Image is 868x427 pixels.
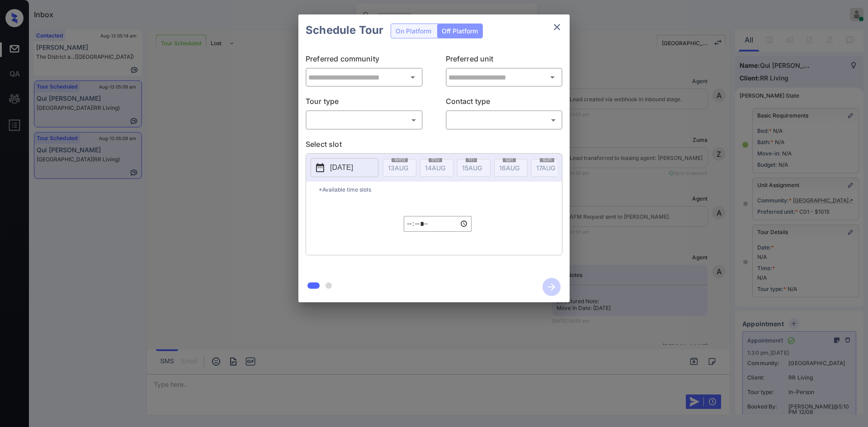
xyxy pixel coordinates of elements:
[330,162,353,173] p: [DATE]
[306,96,423,110] p: Tour type
[548,18,566,36] button: close
[546,71,559,84] button: Open
[311,158,378,177] button: [DATE]
[319,182,562,197] p: *Available time slots
[306,53,423,68] p: Preferred community
[406,71,419,84] button: Open
[298,14,391,46] h2: Schedule Tour
[446,53,563,68] p: Preferred unit
[306,139,562,153] p: Select slot
[404,197,472,250] div: off-platform-time-select
[446,96,563,110] p: Contact type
